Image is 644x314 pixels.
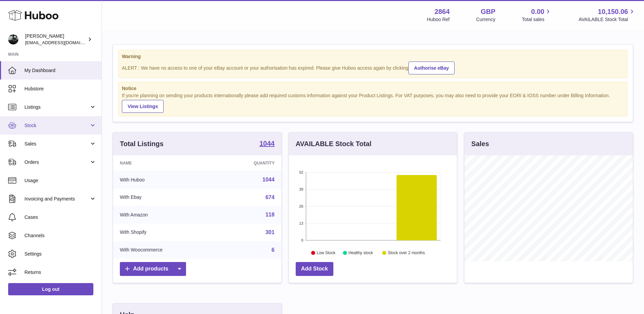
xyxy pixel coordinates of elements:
[299,187,303,191] text: 39
[24,214,96,221] span: Cases
[122,60,624,74] div: ALERT : We have no access to one of your eBay account or your authorisation has expired. Please g...
[122,85,624,92] strong: Notice
[122,53,624,60] strong: Warning
[259,140,275,147] strong: 1044
[435,7,450,16] strong: 2864
[265,212,275,217] a: 118
[24,67,96,74] span: My Dashboard
[476,16,496,23] div: Currency
[481,7,495,16] strong: GBP
[24,86,96,92] span: Hubstore
[24,104,89,110] span: Listings
[296,262,333,276] a: Add Stock
[408,62,455,74] a: Authorise eBay
[113,171,218,189] td: With Huboo
[262,177,275,182] a: 1044
[427,16,450,23] div: Huboo Ref
[471,139,489,149] h3: Sales
[388,251,425,256] text: Stock over 2 months
[113,206,218,224] td: With Amazon
[598,7,628,16] span: 10,150.06
[272,247,275,253] a: 6
[24,196,89,202] span: Invoicing and Payments
[265,194,275,200] a: 674
[522,16,552,23] span: Total sales
[24,141,89,147] span: Sales
[122,92,624,113] div: If you're planning on sending your products internationally please add required customs informati...
[265,229,275,235] a: 301
[113,189,218,206] td: With Ebay
[296,139,371,149] h3: AVAILABLE Stock Total
[8,283,93,295] a: Log out
[120,262,186,276] a: Add products
[299,204,303,208] text: 26
[299,170,303,174] text: 52
[113,155,218,171] th: Name
[531,7,545,16] span: 0.00
[24,251,96,257] span: Settings
[8,34,18,45] img: internalAdmin-2864@internal.huboo.com
[24,122,89,129] span: Stock
[578,16,636,23] span: AVAILABLE Stock Total
[25,33,86,46] div: [PERSON_NAME]
[299,221,303,225] text: 13
[24,159,89,165] span: Orders
[301,238,303,242] text: 0
[522,7,552,23] a: 0.00 Total sales
[24,177,96,184] span: Usage
[24,232,96,239] span: Channels
[113,224,218,241] td: With Shopify
[25,40,100,45] span: [EMAIL_ADDRESS][DOMAIN_NAME]
[317,251,336,256] text: Low Stock
[259,140,275,148] a: 1044
[122,100,164,113] a: View Listings
[218,155,281,171] th: Quantity
[578,7,636,23] a: 10,150.06 AVAILABLE Stock Total
[348,251,373,256] text: Healthy stock
[120,139,164,149] h3: Total Listings
[24,269,96,276] span: Returns
[113,241,218,259] td: With Woocommerce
